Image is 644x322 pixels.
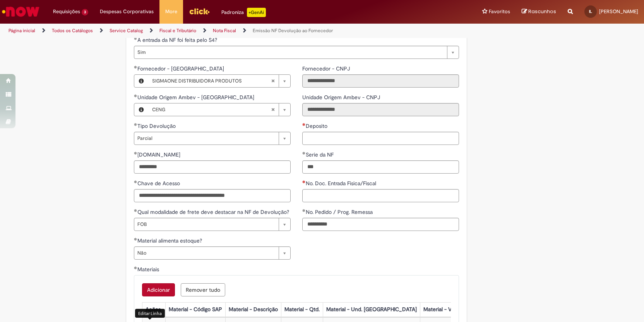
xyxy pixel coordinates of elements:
[599,8,638,15] span: [PERSON_NAME]
[134,123,137,126] span: Obrigatório Preenchido
[134,189,291,202] input: Chave de Acesso
[137,65,226,72] span: Fornecedor - Nome
[134,75,148,87] button: Fornecedor - Nome, Visualizar este registro SIGMAONE DISTRIBUIDORA PRODUTOS
[302,160,459,174] input: Serie da NF
[137,151,182,158] span: [DOMAIN_NAME]
[9,28,35,34] a: Página inicial
[221,8,266,17] div: Padroniza
[152,75,271,87] span: SIGMAONE DISTRIBUIDORA PRODUTOS
[528,8,556,15] span: Rascunhos
[302,189,459,202] input: No. Doc. Entrada Fisica/Fiscal
[137,36,219,43] span: A entrada da NF foi feita pelo S4?
[134,152,137,155] span: Obrigatório Preenchido
[152,103,271,116] span: CENG
[82,9,88,15] span: 3
[165,8,177,15] span: More
[142,302,165,317] th: Ações
[134,238,137,241] span: Obrigatório Preenchido
[137,247,275,259] span: Não
[267,75,279,87] abbr: Limpar campo Fornecedor - Nome
[302,123,306,126] span: Necessários
[148,103,290,116] a: CENGLimpar campo Unidade Origem Ambev - Nome
[302,65,351,72] span: Somente leitura - Fornecedor - CNPJ
[323,302,420,317] th: Material - Und. [GEOGRAPHIC_DATA]
[137,208,291,215] span: Qual modalidade de frete deve destacar na NF de Devolução?
[253,28,333,34] a: Emissão NF Devolução ao Fornecedor
[52,28,93,34] a: Todos os Catálogos
[213,28,236,34] a: Nota Fiscal
[302,65,351,72] label: Somente leitura - Fornecedor - CNPJ
[134,160,291,174] input: No.NF
[302,180,306,183] span: Necessários
[306,208,374,215] span: No. Pedido / Prog. Remessa
[302,209,306,212] span: Obrigatório Preenchido
[302,93,382,101] label: Somente leitura - Unidade Origem Ambev - CNPJ
[306,151,335,158] span: Serie da NF
[589,9,592,14] span: IL
[137,237,204,244] span: Material alimenta estoque?
[134,65,137,69] span: Obrigatório Preenchido
[134,103,148,116] button: Unidade Origem Ambev - Nome, Visualizar este registro CENG
[137,122,177,129] span: Tipo Devolução
[522,8,556,15] a: Rascunhos
[159,28,196,34] a: Fiscal e Tributário
[137,180,182,187] span: Chave de Acesso
[137,46,443,59] span: Sim
[189,5,210,17] img: click_logo_yellow_360x200.png
[302,132,459,145] input: Deposito
[302,152,306,155] span: Obrigatório Preenchido
[302,94,382,101] span: Somente leitura - Unidade Origem Ambev - CNPJ
[137,218,275,231] span: FOB
[134,37,137,40] span: Obrigatório Preenchido
[110,28,143,34] a: Service Catalog
[137,266,161,273] span: Materiais
[302,218,459,231] input: No. Pedido / Prog. Remessa
[306,180,378,187] span: No. Doc. Entrada Fisica/Fiscal
[306,122,329,129] span: Deposito
[134,266,137,269] span: Obrigatório Preenchido
[247,8,266,17] p: +GenAi
[165,302,225,317] th: Material - Código SAP
[137,132,275,145] span: Parcial
[181,283,225,296] button: Remove all rows for Materiais
[134,94,137,97] span: Obrigatório Preenchido
[148,75,290,87] a: SIGMAONE DISTRIBUIDORA PRODUTOSLimpar campo Fornecedor - Nome
[137,94,256,101] span: Unidade Origem Ambev - Nome
[420,302,484,317] th: Material - Valor Unitário
[302,103,459,116] input: Unidade Origem Ambev - CNPJ
[302,74,459,88] input: Fornecedor - CNPJ
[135,309,165,318] div: Editar Linha
[134,180,137,183] span: Obrigatório Preenchido
[489,8,510,15] span: Favoritos
[6,24,423,38] ul: Trilhas de página
[142,283,175,296] button: Add a row for Materiais
[267,103,279,116] abbr: Limpar campo Unidade Origem Ambev - Nome
[1,4,41,19] img: ServiceNow
[281,302,323,317] th: Material - Qtd.
[100,8,154,15] span: Despesas Corporativas
[225,302,281,317] th: Material - Descrição
[134,209,137,212] span: Obrigatório Preenchido
[53,8,80,15] span: Requisições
